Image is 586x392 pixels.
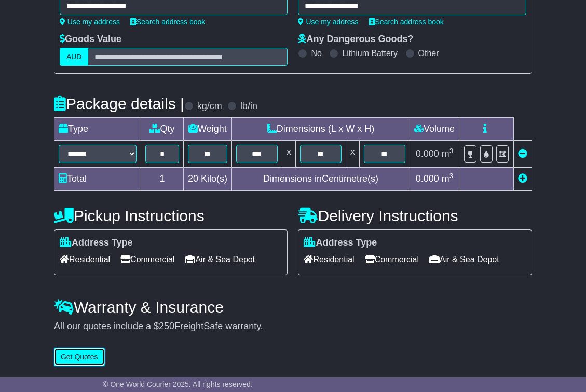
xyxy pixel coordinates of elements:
a: Use my address [298,18,358,26]
label: Goods Value [60,34,121,45]
td: Type [54,118,141,141]
span: Air & Sea Depot [185,251,255,267]
span: 0.000 [416,148,439,159]
td: Dimensions in Centimetre(s) [231,168,410,191]
h4: Package details | [54,95,184,112]
a: Search address book [369,18,444,26]
td: Qty [141,118,183,141]
span: Commercial [365,251,419,267]
label: Other [418,48,439,58]
span: m [442,173,454,184]
span: 250 [159,321,174,331]
a: Add new item [518,173,527,184]
td: x [346,141,359,168]
sup: 3 [449,147,454,155]
label: Lithium Battery [342,48,398,58]
td: x [282,141,295,168]
td: 1 [141,168,183,191]
label: AUD [60,48,89,66]
a: Use my address [60,18,120,26]
span: Residential [60,251,110,267]
div: All our quotes include a $ FreightSafe warranty. [54,321,532,332]
td: Kilo(s) [183,168,231,191]
h4: Delivery Instructions [298,207,532,224]
label: lb/in [240,101,257,112]
td: Volume [410,118,459,141]
span: Air & Sea Depot [429,251,499,267]
label: Any Dangerous Goods? [298,34,413,45]
span: m [442,148,454,159]
td: Weight [183,118,231,141]
span: Commercial [120,251,174,267]
a: Search address book [130,18,205,26]
span: © One World Courier 2025. All rights reserved. [103,380,253,388]
label: Address Type [304,237,377,249]
button: Get Quotes [54,348,105,366]
td: Dimensions (L x W x H) [231,118,410,141]
td: Total [54,168,141,191]
sup: 3 [449,172,454,180]
span: 0.000 [416,173,439,184]
label: kg/cm [197,101,222,112]
label: Address Type [60,237,133,249]
label: No [311,48,321,58]
h4: Pickup Instructions [54,207,288,224]
span: Residential [304,251,354,267]
a: Remove this item [518,148,527,159]
span: 20 [188,173,198,184]
h4: Warranty & Insurance [54,299,532,316]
